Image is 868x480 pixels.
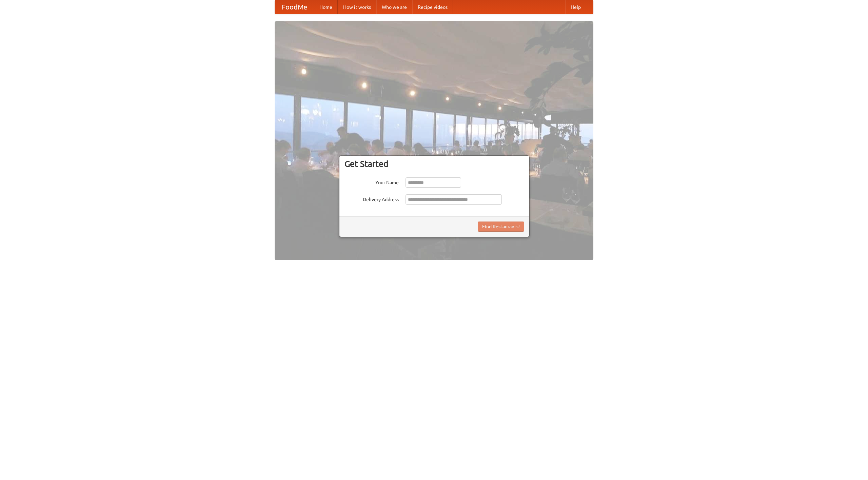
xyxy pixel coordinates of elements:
a: Recipe videos [412,0,453,14]
a: Who we are [376,0,412,14]
a: Home [314,0,338,14]
h3: Get Started [344,159,524,169]
a: How it works [338,0,376,14]
a: FoodMe [275,0,314,14]
a: Help [565,0,586,14]
label: Delivery Address [344,194,399,203]
button: Find Restaurants! [478,222,524,232]
label: Your Name [344,177,399,186]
